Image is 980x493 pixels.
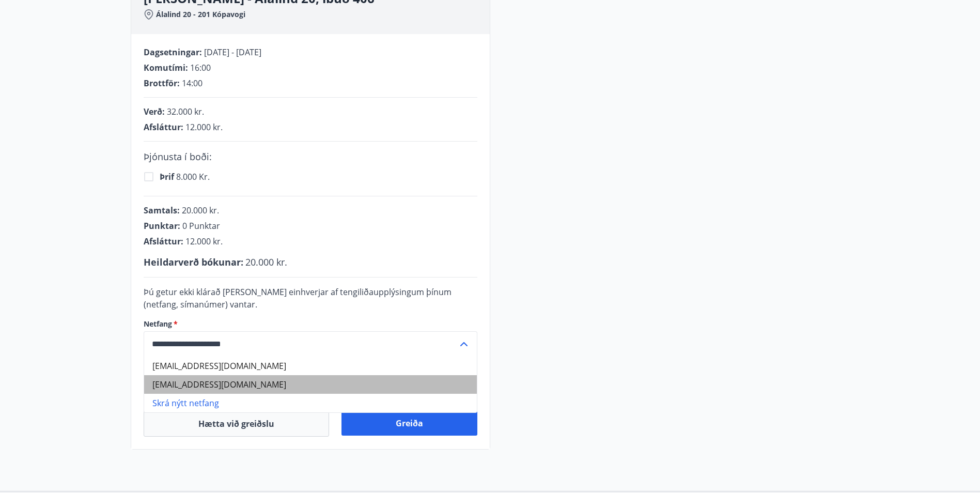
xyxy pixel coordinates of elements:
li: [EMAIL_ADDRESS][DOMAIN_NAME] [144,357,477,375]
li: Skrá nýtt netfang [144,394,477,412]
span: Þrif [160,171,176,182]
span: Heildarverð bókunar : [144,256,243,268]
li: [EMAIL_ADDRESS][DOMAIN_NAME] [144,375,477,394]
label: Netfang [144,319,477,329]
span: 8.000 kr. [160,171,210,182]
span: 20.000 kr. [182,205,219,216]
span: Afsláttur : [144,236,183,247]
span: 14:00 [182,78,203,89]
span: Afsláttur : [144,121,183,133]
span: 20.000 kr. [245,256,287,268]
span: [DATE] - [DATE] [204,47,261,58]
span: 12.000 kr. [185,121,223,133]
span: 32.000 kr. [167,106,204,117]
span: 16:00 [190,62,211,73]
span: Álalind 20 - 201 Kópavogi [156,9,245,20]
span: 12.000 kr. [185,236,223,247]
span: Samtals : [144,205,180,216]
span: Dagsetningar : [144,47,202,58]
span: Þú getur ekki klárað [PERSON_NAME] einhverjar af tengiliðaupplýsingum þínum (netfang, símanúmer) ... [144,286,452,310]
button: Hætta við greiðslu [144,411,329,437]
span: 0 Punktar [182,220,220,232]
span: Komutími : [144,62,188,73]
button: Greiða [341,411,477,436]
span: Punktar : [144,220,180,232]
span: Verð : [144,106,165,117]
span: Þjónusta í boði : [144,150,212,163]
span: Brottför : [144,78,180,89]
